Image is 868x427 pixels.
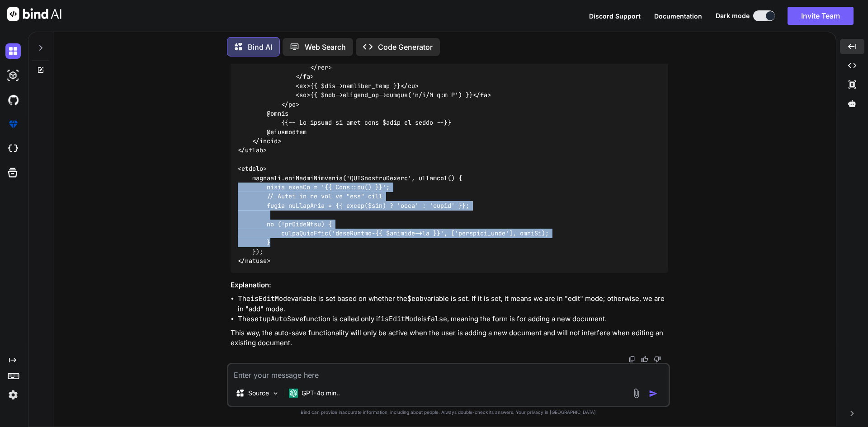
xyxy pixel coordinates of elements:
[641,356,648,363] img: like
[628,356,636,363] img: copy
[289,389,298,398] img: GPT-4o mini
[654,356,661,363] img: dislike
[716,11,750,20] span: Dark mode
[5,117,21,132] img: premium
[427,314,447,324] code: false
[231,328,668,348] p: This way, the auto-save functionality will only be active when the user is adding a new document ...
[238,314,668,324] li: The function is called only if is , meaning the form is for adding a new document.
[5,92,21,108] img: githubDark
[381,314,421,324] code: isEditMode
[788,7,854,25] button: Invite Team
[305,42,346,52] p: Web Search
[649,389,658,398] img: icon
[250,314,303,324] code: setupAutoSave
[5,387,21,403] img: settings
[654,12,702,20] span: Documentation
[407,294,424,303] code: $eob
[227,409,670,416] p: Bind can provide inaccurate information, including about people. Always double-check its answers....
[248,42,272,52] p: Bind AI
[5,141,21,156] img: cloudideIcon
[589,12,641,20] span: Discord Support
[654,11,702,21] button: Documentation
[231,280,668,291] h3: Explanation:
[250,294,291,303] code: isEditMode
[631,388,642,399] img: attachment
[272,389,279,397] img: Pick Models
[7,7,61,21] img: Bind AI
[5,43,21,59] img: darkChat
[589,11,641,21] button: Discord Support
[5,68,21,83] img: darkAi-studio
[378,42,433,52] p: Code Generator
[302,389,340,398] p: GPT-4o min..
[248,389,269,398] p: Source
[238,294,668,314] li: The variable is set based on whether the variable is set. If it is set, it means we are in "edit"...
